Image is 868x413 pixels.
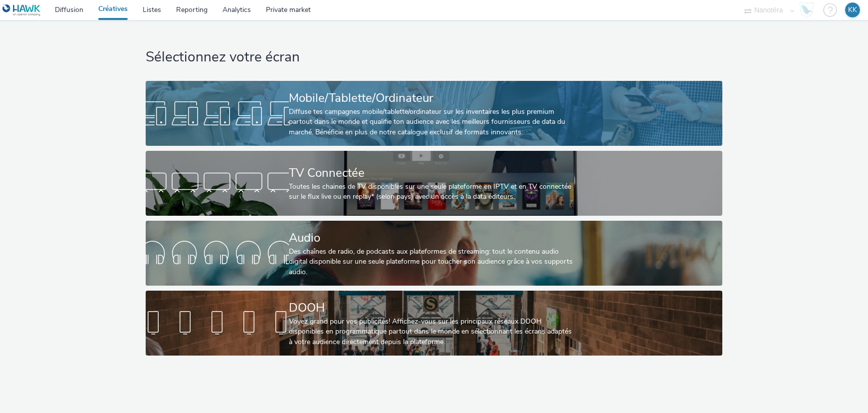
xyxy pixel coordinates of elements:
[289,247,575,277] div: Des chaînes de radio, de podcasts aux plateformes de streaming: tout le contenu audio digital dis...
[799,2,814,18] img: Hawk Academy
[146,221,722,286] a: AudioDes chaînes de radio, de podcasts aux plateformes de streaming: tout le contenu audio digita...
[146,291,722,356] a: DOOHVoyez grand pour vos publicités! Affichez-vous sur les principaux réseaux DOOH disponibles en...
[289,317,575,347] div: Voyez grand pour vos publicités! Affichez-vous sur les principaux réseaux DOOH disponibles en pro...
[289,229,575,247] div: Audio
[799,2,818,18] a: Hawk Academy
[848,2,857,17] div: KK
[289,299,575,317] div: DOOH
[289,182,575,202] div: Toutes les chaines de TV disponibles sur une seule plateforme en IPTV et en TV connectée sur le f...
[2,4,41,16] img: undefined Logo
[289,107,575,137] div: Diffuse tes campagnes mobile/tablette/ordinateur sur les inventaires les plus premium partout dan...
[289,164,575,182] div: TV Connectée
[146,48,722,67] h1: Sélectionnez votre écran
[146,151,722,216] a: TV ConnectéeToutes les chaines de TV disponibles sur une seule plateforme en IPTV et en TV connec...
[146,81,722,146] a: Mobile/Tablette/OrdinateurDiffuse tes campagnes mobile/tablette/ordinateur sur les inventaires le...
[289,89,575,107] div: Mobile/Tablette/Ordinateur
